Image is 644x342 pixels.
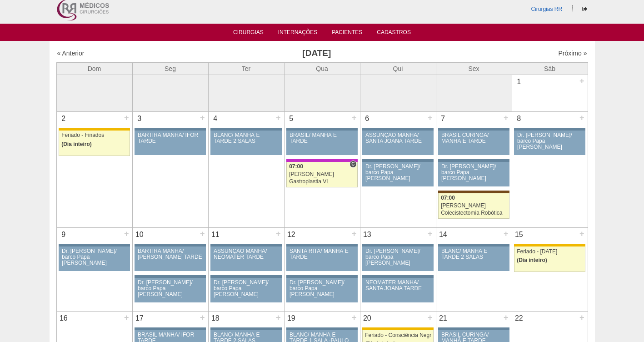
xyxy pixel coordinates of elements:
[517,132,582,151] div: Dr. [PERSON_NAME]/ barco Papa [PERSON_NAME]
[514,244,585,246] div: Key: Feriado
[286,278,357,302] a: Dr. [PERSON_NAME]/ barco Papa [PERSON_NAME]
[514,128,585,131] div: Key: Aviso
[441,203,507,209] div: [PERSON_NAME]
[290,280,354,298] div: Dr. [PERSON_NAME]/ barco Papa [PERSON_NAME]
[426,312,434,323] div: +
[57,312,71,325] div: 16
[61,132,127,138] div: Feriado - Finados
[56,62,132,75] th: Dom
[132,62,208,75] th: Seg
[133,112,147,126] div: 3
[332,29,362,38] a: Pacientes
[133,312,147,325] div: 17
[214,280,279,298] div: Dr. [PERSON_NAME]/ barco Papa [PERSON_NAME]
[135,327,205,330] div: Key: Aviso
[441,210,507,216] div: Colecistectomia Robótica
[278,29,318,38] a: Internações
[436,312,450,325] div: 21
[502,112,510,124] div: +
[123,112,130,124] div: +
[286,244,357,246] div: Key: Aviso
[360,228,374,241] div: 13
[438,191,509,193] div: Key: Santa Joana
[209,228,223,241] div: 11
[438,244,509,246] div: Key: Aviso
[350,312,358,323] div: +
[512,62,588,75] th: Sáb
[59,246,130,271] a: Dr. [PERSON_NAME]/ barco Papa [PERSON_NAME]
[184,47,449,60] h3: [DATE]
[350,112,358,124] div: +
[438,246,509,271] a: BLANC/ MANHÃ E TARDE 2 SALAS
[289,179,355,185] div: Gastroplastia VL
[214,132,279,144] div: BLANC/ MANHÃ E TARDE 2 SALAS
[138,248,203,260] div: BARTIRA MANHÃ/ [PERSON_NAME] TARDE
[365,248,430,267] div: Dr. [PERSON_NAME]/ barco Papa [PERSON_NAME]
[208,62,284,75] th: Ter
[284,62,360,75] th: Qua
[362,327,433,330] div: Key: Feriado
[210,278,281,302] a: Dr. [PERSON_NAME]/ barco Papa [PERSON_NAME]
[199,228,206,240] div: +
[210,131,281,155] a: BLANC/ MANHÃ E TARDE 2 SALAS
[362,128,433,131] div: Key: Aviso
[290,132,354,144] div: BRASIL/ MANHÃ E TARDE
[61,141,92,147] span: (Dia inteiro)
[286,162,357,187] a: C 07:00 [PERSON_NAME] Gastroplastia VL
[578,228,586,240] div: +
[210,244,281,246] div: Key: Aviso
[199,312,206,323] div: +
[133,228,147,241] div: 10
[349,161,356,168] span: Consultório
[210,275,281,278] div: Key: Aviso
[502,312,510,323] div: +
[365,132,430,144] div: ASSUNÇÃO MANHÃ/ SANTA JOANA TARDE
[365,164,430,182] div: Dr. [PERSON_NAME]/ barco Papa [PERSON_NAME]
[289,171,355,177] div: [PERSON_NAME]
[57,228,71,241] div: 9
[441,248,506,260] div: BLANC/ MANHÃ E TARDE 2 SALAS
[512,228,526,241] div: 15
[377,29,411,38] a: Cadastros
[438,327,509,330] div: Key: Aviso
[436,112,450,126] div: 7
[365,280,430,292] div: NEOMATER MANHÃ/ SANTA JOANA TARDE
[512,75,526,89] div: 1
[210,128,281,131] div: Key: Aviso
[441,195,455,201] span: 07:00
[62,248,127,267] div: Dr. [PERSON_NAME]/ barco Papa [PERSON_NAME]
[514,246,585,272] a: Feriado - [DATE] (Dia inteiro)
[286,128,357,131] div: Key: Aviso
[135,244,205,246] div: Key: Aviso
[578,75,586,87] div: +
[362,278,433,302] a: NEOMATER MANHÃ/ SANTA JOANA TARDE
[209,112,223,126] div: 4
[138,132,203,144] div: BARTIRA MANHÃ/ IFOR TARDE
[441,132,506,144] div: BRASIL CURINGA/ MANHÃ E TARDE
[286,246,357,271] a: SANTA RITA/ MANHÃ E TARDE
[438,131,509,155] a: BRASIL CURINGA/ MANHÃ E TARDE
[531,6,562,12] a: Cirurgias RR
[59,128,130,131] div: Key: Feriado
[286,159,357,162] div: Key: Maria Braido
[135,128,205,131] div: Key: Aviso
[286,131,357,155] a: BRASIL/ MANHÃ E TARDE
[578,312,586,323] div: +
[582,6,587,12] i: Sair
[138,280,203,298] div: Dr. [PERSON_NAME]/ barco Papa [PERSON_NAME]
[289,163,303,170] span: 07:00
[438,159,509,162] div: Key: Aviso
[365,332,431,338] div: Feriado - Consciência Negra
[233,29,264,38] a: Cirurgias
[436,228,450,241] div: 14
[512,112,526,126] div: 8
[514,131,585,155] a: Dr. [PERSON_NAME]/ barco Papa [PERSON_NAME]
[512,312,526,325] div: 22
[362,244,433,246] div: Key: Aviso
[210,327,281,330] div: Key: Aviso
[438,193,509,219] a: 07:00 [PERSON_NAME] Colecistectomia Robótica
[438,162,509,186] a: Dr. [PERSON_NAME]/ barco Papa [PERSON_NAME]
[275,312,282,323] div: +
[360,62,436,75] th: Qui
[135,246,205,271] a: BARTIRA MANHÃ/ [PERSON_NAME] TARDE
